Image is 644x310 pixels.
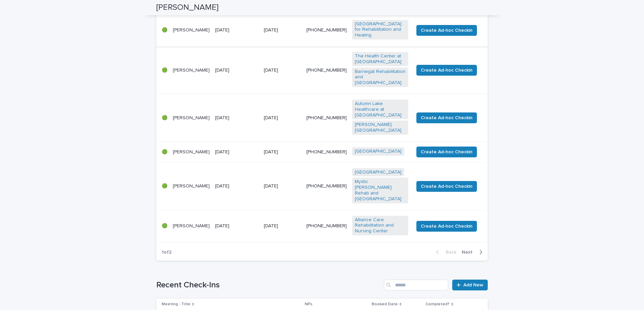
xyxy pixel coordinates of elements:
[462,250,477,255] span: Next
[156,162,488,210] tr: 🟢[PERSON_NAME][DATE][DATE][PHONE_NUMBER][GEOGRAPHIC_DATA] Mystic [PERSON_NAME] Rehab and [GEOGRAP...
[355,179,406,202] a: Mystic [PERSON_NAME] Rehab and [GEOGRAPHIC_DATA]
[215,223,258,229] p: [DATE]
[431,249,459,255] button: Back
[162,68,167,73] p: 🟢
[421,67,473,74] span: Create Ad-hoc Checkin
[425,301,450,308] p: Completed?
[306,115,347,120] a: [PHONE_NUMBER]
[156,94,488,141] tr: 🟢[PERSON_NAME][DATE][DATE][PHONE_NUMBER]Autumn Lake Healthcare at [GEOGRAPHIC_DATA] [PERSON_NAME]...
[421,183,473,190] span: Create Ad-hoc Checkin
[215,27,258,33] p: [DATE]
[306,28,347,32] a: [PHONE_NUMBER]
[173,68,210,73] p: [PERSON_NAME]
[416,112,477,123] button: Create Ad-hoc Checkin
[463,283,483,287] span: Add New
[215,149,258,155] p: [DATE]
[156,244,177,261] p: 1 of 2
[306,224,347,228] a: [PHONE_NUMBER]
[459,249,488,255] button: Next
[264,223,301,229] p: [DATE]
[305,301,313,308] p: NPs
[355,217,406,234] a: Alliance Care Rehabilitation and Nursing Center
[384,280,448,290] input: Search
[215,115,258,121] p: [DATE]
[442,250,456,255] span: Back
[173,183,210,189] p: [PERSON_NAME]
[156,3,218,12] h2: [PERSON_NAME]
[173,149,210,155] p: [PERSON_NAME]
[162,115,167,121] p: 🟢
[156,46,488,94] tr: 🟢[PERSON_NAME][DATE][DATE][PHONE_NUMBER]The Health Center at [GEOGRAPHIC_DATA] Barnegat Rehabilit...
[156,14,488,46] tr: 🟢[PERSON_NAME][DATE][DATE][PHONE_NUMBER][GEOGRAPHIC_DATA] for Rehabilitation and Healing Create A...
[162,183,167,189] p: 🟢
[162,27,167,33] p: 🟢
[264,68,301,73] p: [DATE]
[173,223,210,229] p: [PERSON_NAME]
[173,115,210,121] p: [PERSON_NAME]
[162,223,167,229] p: 🟢
[215,68,258,73] p: [DATE]
[264,149,301,155] p: [DATE]
[421,149,473,155] span: Create Ad-hoc Checkin
[355,53,406,65] a: The Health Center at [GEOGRAPHIC_DATA]
[452,280,488,290] a: Add New
[156,280,381,290] h1: Recent Check-Ins
[355,149,401,154] a: [GEOGRAPHIC_DATA]
[264,183,301,189] p: [DATE]
[421,27,473,34] span: Create Ad-hoc Checkin
[306,184,347,188] a: [PHONE_NUMBER]
[416,147,477,157] button: Create Ad-hoc Checkin
[355,122,406,133] a: [PERSON_NAME][GEOGRAPHIC_DATA]
[355,69,406,86] a: Barnegat Rehabilitation and [GEOGRAPHIC_DATA]
[372,301,398,308] p: Booked Date
[306,68,347,73] a: [PHONE_NUMBER]
[264,115,301,121] p: [DATE]
[355,21,406,38] a: [GEOGRAPHIC_DATA] for Rehabilitation and Healing
[162,149,167,155] p: 🟢
[355,101,406,118] a: Autumn Lake Healthcare at [GEOGRAPHIC_DATA]
[416,181,477,192] button: Create Ad-hoc Checkin
[416,65,477,76] button: Create Ad-hoc Checkin
[306,150,347,154] a: [PHONE_NUMBER]
[355,170,401,175] a: [GEOGRAPHIC_DATA]
[416,221,477,232] button: Create Ad-hoc Checkin
[416,25,477,36] button: Create Ad-hoc Checkin
[162,301,190,308] p: Meeting - Title
[421,114,473,121] span: Create Ad-hoc Checkin
[421,223,473,230] span: Create Ad-hoc Checkin
[173,27,210,33] p: [PERSON_NAME]
[264,27,301,33] p: [DATE]
[156,141,488,162] tr: 🟢[PERSON_NAME][DATE][DATE][PHONE_NUMBER][GEOGRAPHIC_DATA] Create Ad-hoc Checkin
[156,210,488,242] tr: 🟢[PERSON_NAME][DATE][DATE][PHONE_NUMBER]Alliance Care Rehabilitation and Nursing Center Create Ad...
[215,183,258,189] p: [DATE]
